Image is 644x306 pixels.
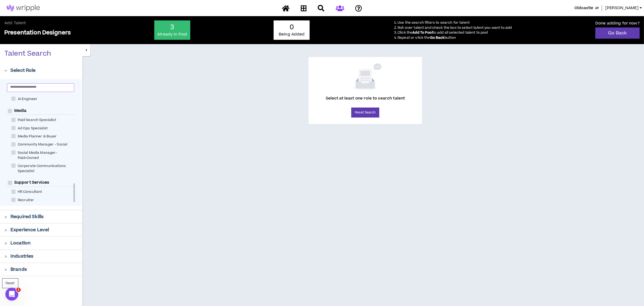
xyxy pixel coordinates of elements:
span: right [4,229,7,232]
p: 0 [276,23,307,32]
span: Media Planner & Buyer [16,134,59,139]
span: right [4,69,7,72]
span: Corporate Communications Specialist [16,163,80,174]
span: right [4,242,7,245]
li: Repeat or click the button [398,35,512,40]
span: AI Engineer [16,97,40,102]
span: Social Media Manager-Paid+Owned [16,150,80,161]
span: right [4,268,7,271]
span: Ad Ops Specialist [16,126,50,131]
button: Reset Search [351,108,379,118]
p: Done adding for now? [595,20,640,27]
p: Brands [10,266,27,273]
p: Select Role [10,67,36,74]
span: Media [12,108,29,113]
span: Paid Search Specialist [16,118,58,123]
iframe: Intercom live chat [5,288,18,301]
li: Click the to add all selected talent to pool [398,30,512,35]
span: right [4,255,7,258]
span: Recruiter [16,198,36,203]
span: HR Consultant [16,189,44,194]
li: Roll-over talent and check the box to select talent you want to add [398,26,512,30]
p: 3 [157,23,188,32]
span: 1 [16,288,21,292]
p: Being Added [276,32,307,37]
p: Required Skills [10,214,44,220]
span: right [4,216,7,219]
p: Location [10,240,31,246]
p: Presentation Designers [4,29,71,37]
span: [PERSON_NAME] [605,5,639,11]
a: Go Back [595,27,640,39]
button: Reset [2,278,18,288]
p: Select at least one role to search talent [326,96,405,108]
p: Talent Search [4,49,51,58]
button: Oldcastle [574,5,599,11]
span: Community Manager - Social [16,142,70,147]
p: Already In Pool [157,32,188,37]
span: Oldcastle [574,5,593,11]
li: Use the search filters to search for talent [398,20,512,25]
p: Industries [10,253,33,259]
span: Support Services [12,180,51,185]
span: Go Back [430,35,445,40]
p: Experience Level [10,227,49,233]
p: Add Talent [4,20,71,26]
span: Add To Pool [412,30,433,35]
